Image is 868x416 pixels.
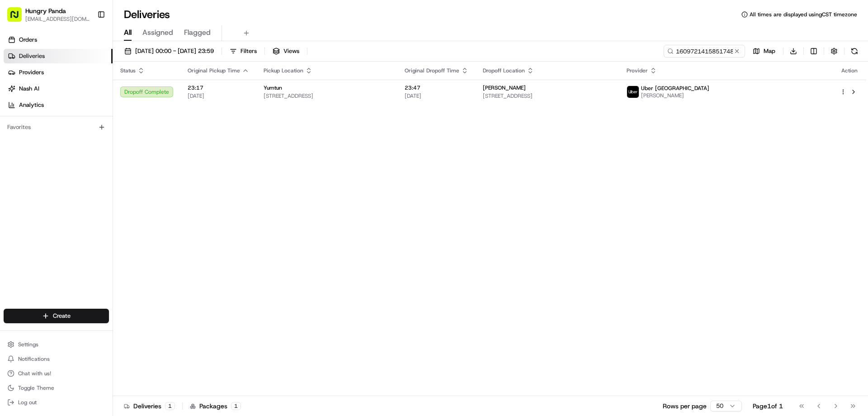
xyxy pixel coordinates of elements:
[753,402,783,411] div: Page 1 of 1
[483,67,525,74] span: Dropoff Location
[165,402,175,410] div: 1
[18,370,51,377] span: Chat with us!
[764,47,775,55] span: Map
[142,27,173,38] span: Assigned
[641,85,709,92] span: Uber [GEOGRAPHIC_DATA]
[19,36,37,44] span: Orders
[226,45,261,57] button: Filters
[664,45,745,57] input: Type to search
[18,341,38,348] span: Settings
[483,92,612,100] span: [STREET_ADDRESS]
[4,367,109,380] button: Chat with us!
[124,7,170,22] h1: Deliveries
[269,45,303,57] button: Views
[18,355,50,363] span: Notifications
[25,15,90,23] button: [EMAIL_ADDRESS][DOMAIN_NAME]
[627,86,639,98] img: uber-new-logo.jpeg
[25,6,66,15] button: Hungry Panda
[19,101,44,109] span: Analytics
[283,47,299,55] span: Views
[405,67,459,74] span: Original Dropoff Time
[405,92,468,100] span: [DATE]
[188,84,249,91] span: 23:17
[184,27,211,38] span: Flagged
[53,312,71,320] span: Create
[627,67,648,74] span: Provider
[124,402,175,411] div: Deliveries
[4,382,109,394] button: Toggle Theme
[124,27,132,38] span: All
[750,11,857,18] span: All times are displayed using CST timezone
[264,67,303,74] span: Pickup Location
[4,309,109,323] button: Create
[4,338,109,351] button: Settings
[188,67,240,74] span: Original Pickup Time
[241,47,257,55] span: Filters
[4,98,113,112] a: Analytics
[405,84,468,91] span: 23:47
[264,92,390,100] span: [STREET_ADDRESS]
[188,92,249,100] span: [DATE]
[4,4,94,25] button: Hungry Panda[EMAIL_ADDRESS][DOMAIN_NAME]
[848,45,861,57] button: Refresh
[483,84,526,91] span: [PERSON_NAME]
[18,384,54,392] span: Toggle Theme
[4,33,113,47] a: Orders
[4,353,109,365] button: Notifications
[641,92,709,99] span: [PERSON_NAME]
[120,45,218,57] button: [DATE] 00:00 - [DATE] 23:59
[190,402,241,411] div: Packages
[4,120,109,134] div: Favorites
[19,52,45,60] span: Deliveries
[19,85,39,93] span: Nash AI
[264,84,282,91] span: Yumtun
[4,65,113,80] a: Providers
[4,396,109,409] button: Log out
[135,47,214,55] span: [DATE] 00:00 - [DATE] 23:59
[4,81,113,96] a: Nash AI
[749,45,779,57] button: Map
[120,67,136,74] span: Status
[663,402,707,411] p: Rows per page
[4,49,113,63] a: Deliveries
[19,68,44,77] span: Providers
[840,67,859,74] div: Action
[18,399,37,406] span: Log out
[231,402,241,410] div: 1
